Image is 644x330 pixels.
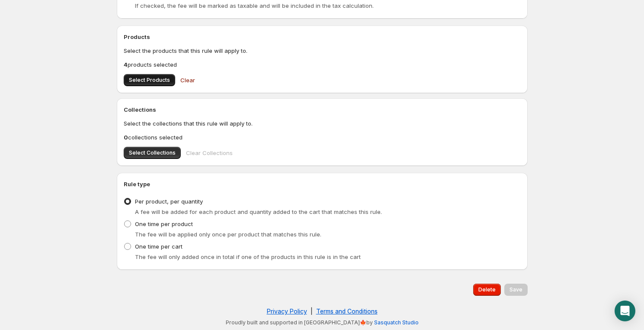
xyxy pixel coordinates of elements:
[124,133,521,142] p: collections selected
[135,220,193,227] span: One time per product
[124,119,521,128] p: Select the collections that this rule will apply to.
[316,307,378,315] a: Terms and Conditions
[311,307,313,315] span: |
[124,180,521,188] h2: Rule type
[124,61,128,68] b: 4
[124,60,521,69] p: products selected
[124,147,181,159] button: Select Collections
[135,253,361,260] span: The fee will only added once in total if one of the products in this rule is in the cart
[135,2,374,9] span: If checked, the fee will be marked as taxable and will be included in the tax calculation.
[175,71,200,89] button: Clear
[124,32,521,41] h2: Products
[124,105,521,114] h2: Collections
[267,307,307,315] a: Privacy Policy
[180,76,195,84] span: Clear
[135,208,382,215] span: A fee will be added for each product and quantity added to the cart that matches this rule.
[121,319,523,326] p: Proudly built and supported in [GEOGRAPHIC_DATA]🍁by
[135,198,203,205] span: Per product, per quantity
[135,231,321,238] span: The fee will be applied only once per product that matches this rule.
[473,284,501,296] button: Delete
[135,243,183,250] span: One time per cart
[615,301,635,321] div: Open Intercom Messenger
[124,46,521,55] p: Select the products that this rule will apply to.
[129,77,170,84] span: Select Products
[129,149,176,156] span: Select Collections
[124,74,175,86] button: Select Products
[374,319,419,326] a: Sasquatch Studio
[124,134,128,141] b: 0
[478,286,496,293] span: Delete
